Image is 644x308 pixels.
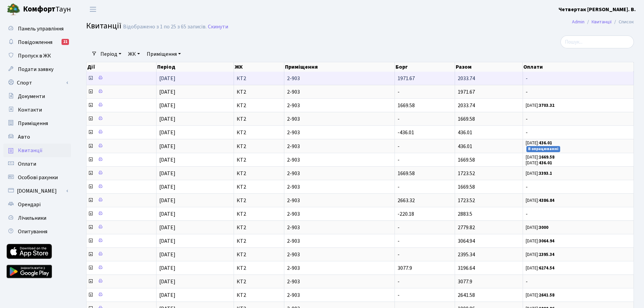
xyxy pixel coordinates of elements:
[86,20,121,32] span: Квитанції
[458,183,475,191] span: 1669.58
[159,129,175,136] span: [DATE]
[539,265,554,271] b: 6274.54
[18,25,64,32] span: Панель управління
[159,264,175,272] span: [DATE]
[458,278,472,285] span: 3077.9
[458,170,475,177] span: 1723.52
[18,133,30,141] span: Авто
[398,264,412,272] span: 3077.9
[287,76,392,81] span: 2-903
[539,238,554,244] b: 3064.94
[159,291,175,299] span: [DATE]
[287,184,392,190] span: 2-903
[398,251,400,258] span: -
[526,140,552,146] small: [DATE]:
[237,171,281,176] span: КТ2
[208,24,228,30] a: Скинути
[18,160,36,168] span: Оплати
[287,144,392,149] span: 2-903
[458,210,472,218] span: 2883.5
[526,184,631,190] span: -
[237,292,281,298] span: КТ2
[287,171,392,176] span: 2-903
[23,4,55,15] b: Комфорт
[592,18,612,25] a: Квитанції
[398,129,414,136] span: -436.01
[159,156,175,164] span: [DATE]
[539,102,554,109] b: 3703.32
[558,5,636,14] a: Четвертак [PERSON_NAME]. В.
[237,116,281,122] span: КТ2
[458,237,475,245] span: 3064.94
[539,224,548,231] b: 3000
[458,224,475,231] span: 2779.82
[237,184,281,190] span: КТ2
[3,22,71,35] a: Панель управління
[287,265,392,271] span: 2-903
[287,89,392,95] span: 2-903
[539,252,554,258] b: 2395.34
[159,75,175,82] span: [DATE]
[398,183,400,191] span: -
[539,292,554,298] b: 2641.58
[3,90,71,103] a: Документи
[18,66,53,73] span: Подати заявку
[398,210,414,218] span: -220.18
[3,117,71,130] a: Приміщення
[159,183,175,191] span: [DATE]
[558,6,636,13] b: Четвертак [PERSON_NAME]. В.
[237,252,281,257] span: КТ2
[287,130,392,135] span: 2-903
[398,291,400,299] span: -
[7,3,20,16] img: logo.png
[159,237,175,245] span: [DATE]
[398,156,400,164] span: -
[287,211,392,217] span: 2-903
[237,265,281,271] span: КТ2
[3,63,71,76] a: Подати заявку
[526,238,554,244] small: [DATE]:
[237,130,281,135] span: КТ2
[395,62,455,72] th: Борг
[125,48,143,60] a: ЖК
[144,48,184,60] a: Приміщення
[284,62,395,72] th: Приміщення
[539,154,554,160] b: 1669.58
[237,103,281,108] span: КТ2
[237,211,281,217] span: КТ2
[526,265,554,271] small: [DATE]:
[3,184,71,198] a: [DOMAIN_NAME]
[159,224,175,231] span: [DATE]
[3,35,71,49] a: Повідомлення21
[87,62,157,72] th: Дії
[539,197,554,204] b: 4386.84
[526,252,554,258] small: [DATE]:
[237,279,281,284] span: КТ2
[287,198,392,203] span: 2-903
[237,76,281,81] span: КТ2
[455,62,523,72] th: Разом
[458,197,475,204] span: 1723.52
[458,102,475,109] span: 2033.74
[458,115,475,123] span: 1669.58
[157,62,234,72] th: Період
[3,211,71,225] a: Лічильники
[159,102,175,109] span: [DATE]
[18,174,58,181] span: Особові рахунки
[3,76,71,90] a: Спорт
[539,170,552,176] b: 3393.1
[237,144,281,149] span: КТ2
[3,198,71,211] a: Орендарі
[523,62,634,72] th: Оплати
[18,214,46,222] span: Лічильники
[287,292,392,298] span: 2-903
[62,39,69,45] div: 21
[23,4,71,15] span: Таун
[526,279,631,284] span: -
[237,157,281,163] span: КТ2
[3,157,71,171] a: Оплати
[18,120,48,127] span: Приміщення
[458,156,475,164] span: 1669.58
[612,18,634,26] li: Список
[18,39,52,46] span: Повідомлення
